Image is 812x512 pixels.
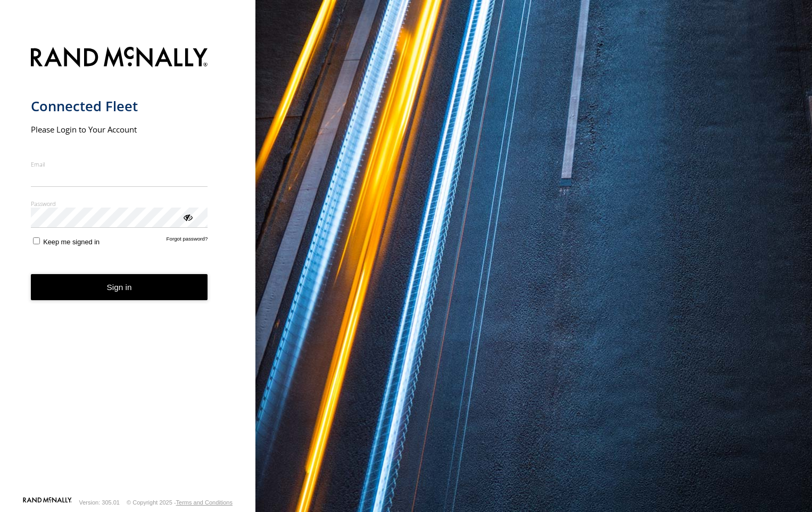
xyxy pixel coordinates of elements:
[31,124,208,135] h2: Please Login to Your Account
[176,499,233,506] a: Terms and Conditions
[182,211,193,222] div: ViewPassword
[31,160,208,168] label: Email
[31,40,225,496] form: main
[31,274,208,300] button: Sign in
[31,200,208,208] label: Password
[43,238,100,246] span: Keep me signed in
[167,236,208,246] a: Forgot password?
[23,497,72,508] a: Visit our Website
[31,45,208,72] img: Rand McNally
[127,499,233,506] div: © Copyright 2025 -
[79,499,120,506] div: Version: 305.01
[33,237,40,244] input: Keep me signed in
[31,97,208,115] h1: Connected Fleet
